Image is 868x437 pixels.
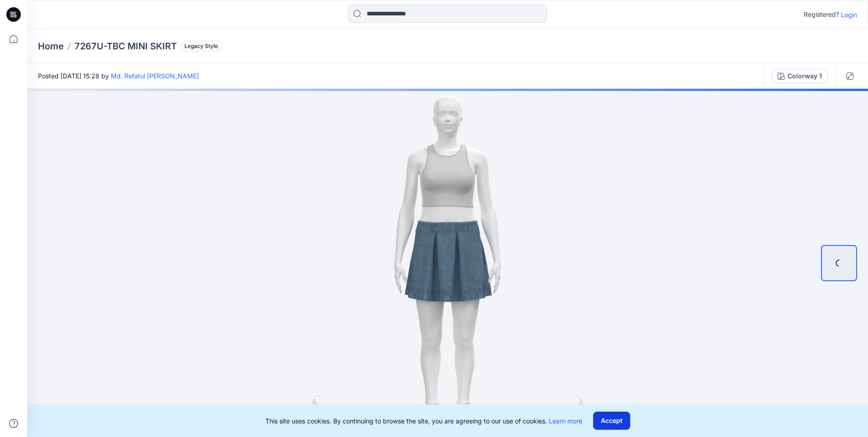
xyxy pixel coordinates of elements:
p: Registered? [804,9,839,20]
button: Colorway 1 [772,69,828,83]
a: Home [38,40,64,53]
p: Login [841,10,857,19]
a: Md. Refatul [PERSON_NAME] [111,72,199,80]
a: Learn more [549,417,582,425]
span: Legacy Style [180,41,222,52]
div: Colorway 1 [788,71,822,81]
p: This site uses cookies. By continuing to browse the site, you are agreeing to our use of cookies. [265,416,582,426]
button: Accept [593,412,630,430]
p: 7267U-TBC MINI SKIRT [75,40,177,53]
button: Legacy Style [177,40,222,53]
span: Posted [DATE] 15:28 by [38,71,199,81]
